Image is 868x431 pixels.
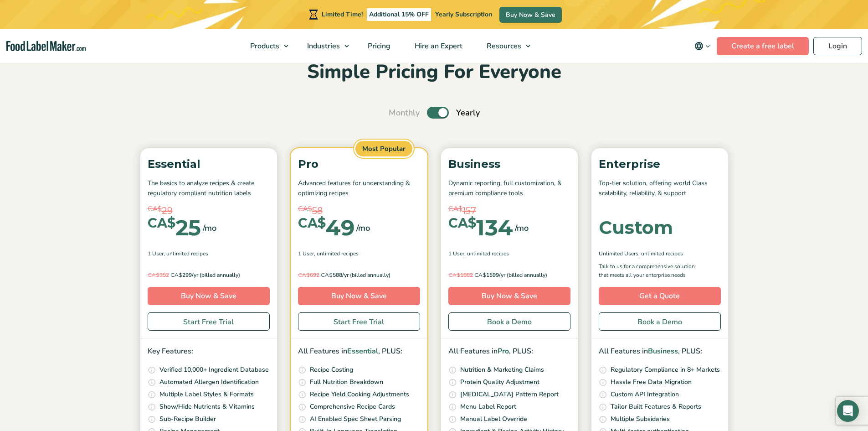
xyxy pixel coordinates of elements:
span: Yearly [456,107,480,119]
a: Products [238,29,293,63]
span: , Unlimited Recipes [314,249,359,258]
span: , Unlimited Recipes [464,249,509,258]
span: CA$ [298,204,312,214]
p: 588/yr (billed annually) [298,270,420,280]
span: 1 User [448,249,464,258]
span: CA$ [298,271,310,278]
div: 49 [298,217,354,239]
span: CA$ [298,217,326,230]
div: 134 [448,217,513,239]
span: CA$ [474,271,486,278]
p: Automated Allergen Identification [159,377,259,387]
a: Buy Now & Save [298,287,420,305]
p: Key Features: [148,346,270,358]
div: Open Intercom Messenger [837,400,859,422]
p: All Features in , PLUS: [448,346,570,358]
p: Show/Hide Nutrients & Vitamins [159,402,255,412]
a: Get a Quote [599,287,721,305]
span: /mo [515,222,529,234]
a: Industries [295,29,354,63]
span: /mo [203,222,216,234]
span: CA$ [321,271,333,278]
p: Enterprise [599,156,721,173]
p: Menu Label Report [460,402,516,412]
p: Multiple Label Styles & Formats [159,389,254,400]
span: CA$ [448,271,460,278]
p: Talk to us for a comprehensive solution that meets all your enterprise needs [599,262,704,280]
p: [MEDICAL_DATA] Pattern Report [460,389,559,400]
span: Most Popular [354,140,414,158]
p: Tailor Built Features & Reports [611,402,701,412]
p: All Features in , PLUS: [298,346,420,358]
p: Essential [148,156,270,173]
p: Multiple Subsidaries [611,414,670,424]
p: Dynamic reporting, full customization, & premium compliance tools [448,178,570,199]
span: Limited Time! [322,10,363,19]
a: Start Free Trial [298,312,420,331]
span: 1 User [148,249,164,258]
p: Verified 10,000+ Ingredient Database [159,365,269,375]
span: Pricing [365,41,391,51]
p: Business [448,156,570,173]
p: 1599/yr (billed annually) [448,270,570,280]
span: CA$ [148,217,175,230]
del: 1882 [448,271,473,279]
span: CA$ [170,271,182,278]
a: Buy Now & Save [499,7,562,23]
p: 299/yr (billed annually) [148,270,270,280]
div: 25 [148,217,201,239]
p: Regulatory Compliance in 8+ Markets [611,365,720,375]
span: Yearly Subscription [435,10,492,19]
p: Pro [298,156,420,173]
span: CA$ [148,204,162,214]
a: Hire an Expert [403,29,473,63]
span: 29 [162,204,173,218]
a: Create a free label [717,37,809,55]
span: , Unlimited Recipes [638,249,683,258]
a: Start Free Trial [148,312,270,331]
span: Hire an Expert [412,41,463,51]
p: Nutrition & Marketing Claims [460,365,544,375]
span: Pro [498,346,509,356]
span: CA$ [448,204,462,214]
span: CA$ [148,271,159,278]
p: Protein Quality Adjustment [460,377,539,387]
p: Custom API Integration [611,389,679,400]
p: Full Nutrition Breakdown [310,377,383,387]
p: AI Enabled Spec Sheet Parsing [310,414,401,424]
span: CA$ [448,217,476,230]
p: Recipe Yield Cooking Adjustments [310,389,409,400]
span: Essential [347,346,378,356]
span: /mo [356,222,370,234]
p: The basics to analyze recipes & create regulatory compliant nutrition labels [148,178,270,199]
h2: Simple Pricing For Everyone [136,60,733,85]
a: Login [813,37,862,55]
a: Resources [475,29,535,63]
p: Hassle Free Data Migration [611,377,692,387]
a: Pricing [356,29,401,63]
span: 157 [462,204,476,218]
p: Advanced features for understanding & optimizing recipes [298,178,420,199]
p: All Features in , PLUS: [599,346,721,358]
p: Comprehensive Recipe Cards [310,402,395,412]
p: Top-tier solution, offering world Class scalability, reliability, & support [599,178,721,199]
span: Resources [484,41,522,51]
del: 352 [148,271,169,279]
p: Manual Label Override [460,414,527,424]
span: 58 [312,204,323,218]
label: Toggle [427,107,449,119]
span: Additional 15% OFF [367,8,431,21]
span: , Unlimited Recipes [164,249,208,258]
span: Monthly [389,107,420,119]
a: Book a Demo [448,312,570,331]
a: Book a Demo [599,312,721,331]
span: Products [247,41,280,51]
a: Buy Now & Save [448,287,570,305]
span: Unlimited Users [599,249,638,258]
div: Custom [599,218,673,237]
a: Buy Now & Save [148,287,270,305]
span: 1 User [298,249,314,258]
del: 692 [298,271,319,279]
span: Business [648,346,678,356]
p: Sub-Recipe Builder [159,414,216,424]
